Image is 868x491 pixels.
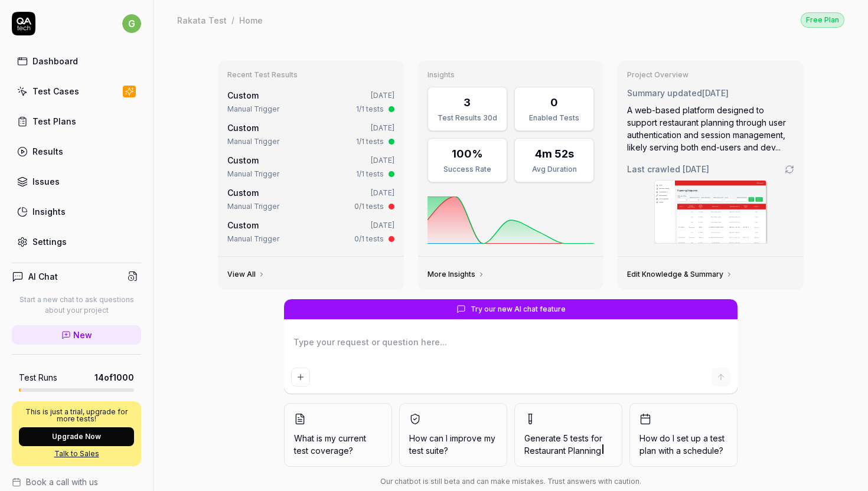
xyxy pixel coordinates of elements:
div: Success Rate [435,164,500,175]
time: [DATE] [702,88,729,98]
img: Screenshot [655,181,767,243]
h4: AI Chat [28,270,58,283]
a: Custom[DATE]Manual Trigger1/1 tests [225,152,397,182]
div: Results [32,145,63,158]
div: Manual Trigger [227,169,279,179]
span: How do I set up a test plan with a schedule? [639,432,727,457]
a: Custom[DATE]Manual Trigger0/1 tests [225,217,397,247]
h3: Project Overview [627,70,794,80]
p: Start a new chat to ask questions about your project [12,294,141,316]
div: / [231,14,234,26]
div: Rakata Test [177,14,227,26]
h3: Recent Test Results [227,70,394,80]
span: Custom [227,123,259,133]
div: Manual Trigger [227,234,279,244]
time: [DATE] [371,123,394,132]
time: [DATE] [371,91,394,100]
time: [DATE] [371,188,394,197]
a: Issues [12,170,141,193]
span: Restaurant Planning [524,446,601,456]
div: A web-based platform designed to support restaurant planning through user authentication and sess... [627,104,794,153]
a: Results [12,140,141,163]
a: Book a call with us [12,476,141,488]
p: This is just a trial, upgrade for more tests! [19,408,134,423]
a: Go to crawling settings [785,165,794,174]
div: Our chatbot is still beta and can make mistakes. Trust answers with caution. [284,476,738,487]
a: Custom[DATE]Manual Trigger0/1 tests [225,184,397,214]
a: Custom[DATE]Manual Trigger1/1 tests [225,119,397,149]
button: How do I set up a test plan with a schedule? [629,403,738,467]
span: Generate 5 tests for [524,432,612,457]
time: [DATE] [371,156,394,165]
a: Settings [12,230,141,253]
span: Summary updated [627,88,702,98]
a: Talk to Sales [19,449,134,459]
div: Dashboard [32,55,78,67]
span: Custom [227,90,259,100]
div: 0/1 tests [354,234,384,244]
button: Generate 5 tests forRestaurant Planning [514,403,622,467]
span: Custom [227,220,259,230]
div: 0 [550,94,558,110]
a: Edit Knowledge & Summary [627,270,733,279]
span: Custom [227,188,259,198]
time: [DATE] [371,221,394,230]
span: How can I improve my test suite? [409,432,497,457]
button: Add attachment [291,368,310,387]
a: Test Plans [12,110,141,133]
button: Upgrade Now [19,427,134,446]
span: Try our new AI chat feature [471,304,566,315]
div: 100% [452,146,483,162]
span: Book a call with us [26,476,98,488]
div: Enabled Tests [522,113,586,123]
div: 1/1 tests [356,169,384,179]
div: 4m 52s [535,146,574,162]
button: What is my current test coverage? [284,403,392,467]
span: g [122,14,141,33]
div: Test Cases [32,85,79,97]
h5: Test Runs [19,372,57,383]
div: Test Results 30d [435,113,500,123]
div: 0/1 tests [354,201,384,212]
a: New [12,325,141,345]
span: 14 of 1000 [94,371,134,384]
div: Manual Trigger [227,201,279,212]
div: Avg Duration [522,164,586,175]
a: Insights [12,200,141,223]
a: More Insights [428,270,485,279]
div: Issues [32,175,60,188]
a: Custom[DATE]Manual Trigger1/1 tests [225,87,397,117]
span: Last crawled [627,163,709,175]
a: Test Cases [12,80,141,103]
time: [DATE] [683,164,709,174]
div: Test Plans [32,115,76,127]
button: How can I improve my test suite? [399,403,507,467]
div: Manual Trigger [227,136,279,147]
span: Custom [227,155,259,165]
button: g [122,12,141,35]
div: 1/1 tests [356,104,384,114]
a: View All [227,270,265,279]
div: Manual Trigger [227,104,279,114]
span: What is my current test coverage? [294,432,382,457]
span: New [73,329,92,341]
div: 1/1 tests [356,136,384,147]
a: Dashboard [12,50,141,73]
button: Free Plan [801,12,844,28]
div: 3 [464,94,471,110]
div: Settings [32,235,67,248]
div: Home [239,14,263,26]
h3: Insights [428,70,595,80]
div: Insights [32,205,66,218]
